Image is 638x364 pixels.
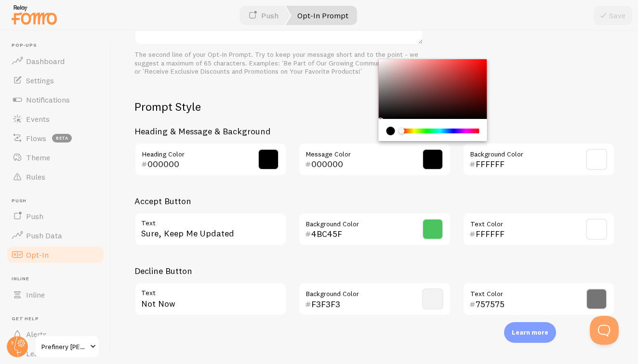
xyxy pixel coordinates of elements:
[134,282,287,299] label: Text
[590,316,619,345] iframe: Help Scout Beacon - Open
[386,127,395,135] div: current color is #000000
[12,316,105,322] span: Get Help
[6,285,105,304] a: Inline
[6,90,105,109] a: Notifications
[134,99,615,114] h2: Prompt Style
[26,211,43,221] span: Push
[12,276,105,282] span: Inline
[134,265,615,276] h3: Decline Button
[26,133,46,143] span: Flows
[52,134,72,143] span: beta
[26,56,65,66] span: Dashboard
[26,290,45,299] span: Inline
[26,329,47,339] span: Alerts
[6,129,105,148] a: Flows beta
[378,59,487,141] div: Chrome color picker
[26,114,50,124] span: Events
[6,71,105,90] a: Settings
[134,212,287,229] label: Text
[6,325,105,344] a: Alerts
[26,76,54,85] span: Settings
[6,245,105,264] a: Opt-In
[41,341,87,352] span: Prefinery [PERSON_NAME] Health
[134,126,615,137] h3: Heading & Message & Background
[6,148,105,167] a: Theme
[26,153,50,162] span: Theme
[6,226,105,245] a: Push Data
[10,2,58,27] img: fomo-relay-logo-orange.svg
[12,198,105,204] span: Push
[35,335,100,358] a: Prefinery [PERSON_NAME] Health
[12,42,105,49] span: Pop-ups
[6,207,105,226] a: Push
[6,52,105,71] a: Dashboard
[26,95,70,104] span: Notifications
[26,250,49,260] span: Opt-In
[134,51,424,76] div: The second line of your Opt-In Prompt. Try to keep your message short and to the point - we sugge...
[26,172,45,182] span: Rules
[6,109,105,129] a: Events
[6,167,105,186] a: Rules
[512,328,548,337] p: Learn more
[26,231,62,240] span: Push Data
[134,195,615,207] h3: Accept Button
[504,322,556,343] div: Learn more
